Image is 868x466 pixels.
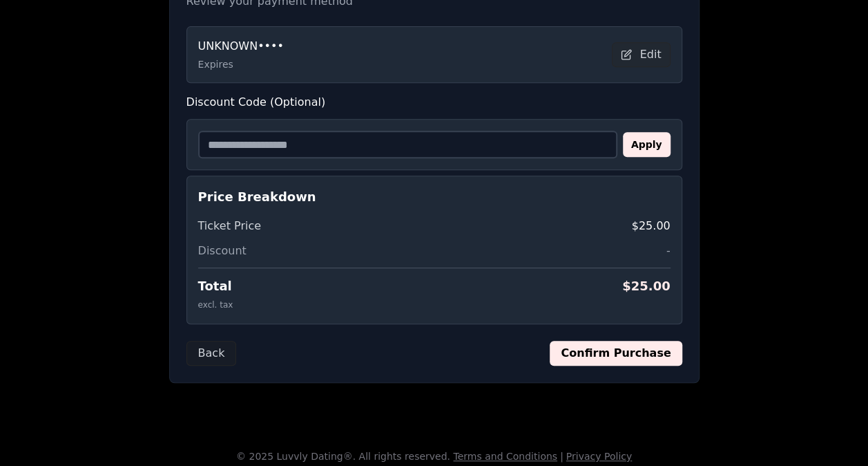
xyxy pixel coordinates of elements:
[550,341,682,366] button: Confirm Purchase
[186,341,237,366] button: Back
[566,451,632,462] a: Privacy Policy
[198,300,233,310] span: excl. tax
[198,218,261,234] span: Ticket Price
[198,57,284,71] p: Expires
[622,277,670,296] span: $ 25.00
[632,218,671,234] span: $25.00
[198,187,671,207] h4: Price Breakdown
[560,451,563,462] span: |
[198,38,284,55] span: UNKNOWN ••••
[198,243,247,259] span: Discount
[453,451,557,462] a: Terms and Conditions
[186,94,682,111] label: Discount Code (Optional)
[666,243,671,259] span: -
[198,277,232,296] span: Total
[623,132,671,157] button: Apply
[612,42,671,67] button: Edit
